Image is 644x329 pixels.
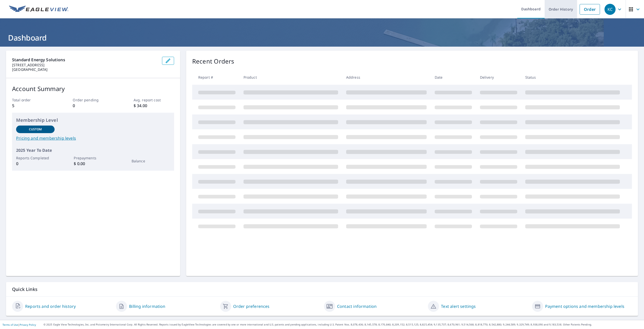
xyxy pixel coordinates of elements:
p: $ 0.00 [74,161,112,167]
a: Pricing and membership levels [16,135,170,141]
h1: Dashboard [6,33,638,43]
a: Payment options and membership levels [545,303,624,309]
p: [STREET_ADDRESS] [12,63,158,67]
p: Total order [12,97,53,103]
p: Recent Orders [192,57,234,66]
p: Avg. report cost [134,97,174,103]
p: | [3,323,36,326]
a: Text alert settings [441,303,476,309]
a: Privacy Policy [20,323,36,326]
a: Contact information [337,303,377,309]
th: Status [521,70,624,85]
p: Balance [132,158,170,164]
p: © 2025 Eagle View Technologies, Inc. and Pictometry International Corp. All Rights Reserved. Repo... [44,323,641,326]
p: 2025 Year To Date [16,147,170,153]
a: Order preferences [233,303,270,309]
p: Reports Completed [16,155,55,161]
a: Terms of Use [3,323,18,326]
p: Quick Links [12,286,632,292]
p: Custom [29,127,42,132]
p: [GEOGRAPHIC_DATA] [12,67,158,72]
th: Product [239,70,342,85]
a: Order [580,4,600,15]
p: Membership Level [16,117,170,124]
p: Order pending [73,97,113,103]
p: Standard Energy Solutions [12,57,158,63]
p: 0 [16,161,55,167]
th: Delivery [476,70,521,85]
p: Account Summary [12,84,174,93]
a: Billing information [129,303,165,309]
th: Address [342,70,431,85]
img: EV Logo [9,6,68,13]
p: Prepayments [74,155,112,161]
th: Date [431,70,476,85]
th: Report # [192,70,239,85]
a: Reports and order history [25,303,76,309]
p: $ 34.00 [134,103,174,109]
div: KC [605,4,616,15]
p: 5 [12,103,53,109]
p: 0 [73,103,113,109]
